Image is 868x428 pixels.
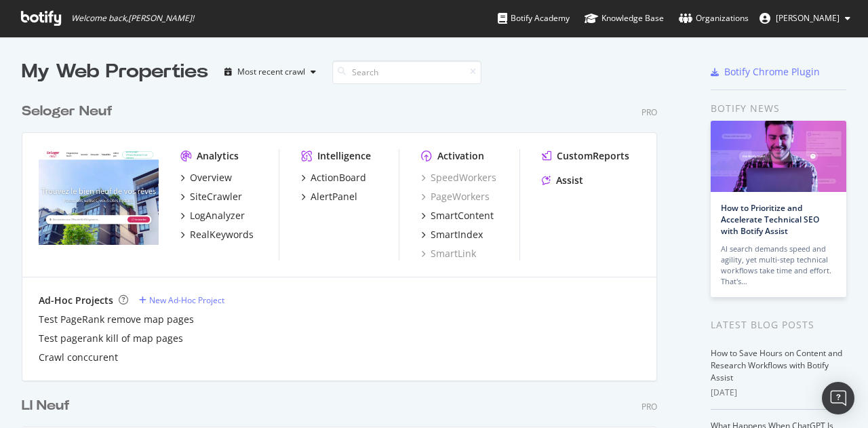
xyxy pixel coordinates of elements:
[585,12,664,25] div: Knowledge Base
[822,382,854,414] div: Open Intercom Messenger
[421,247,476,260] a: SmartLink
[776,12,840,24] span: Lukas MÄNNL
[721,202,819,237] a: How to Prioritize and Accelerate Technical SEO with Botify Assist
[180,228,254,241] a: RealKeywords
[557,149,629,163] div: CustomReports
[431,209,494,222] div: SmartContent
[39,149,159,246] img: selogerneuf.com
[498,12,570,25] div: Botify Academy
[711,101,846,116] div: Botify news
[180,190,242,203] a: SiteCrawler
[22,396,75,416] a: LI Neuf
[724,65,820,79] div: Botify Chrome Plugin
[679,12,749,25] div: Organizations
[711,347,842,383] a: How to Save Hours on Content and Research Workflows with Botify Assist
[421,228,483,241] a: SmartIndex
[556,174,583,187] div: Assist
[22,396,70,416] div: LI Neuf
[190,209,245,222] div: LogAnalyzer
[190,171,232,184] div: Overview
[711,387,846,399] div: [DATE]
[311,190,357,203] div: AlertPanel
[421,190,490,203] a: PageWorkers
[22,102,118,121] a: Seloger Neuf
[22,58,208,85] div: My Web Properties
[237,68,305,76] div: Most recent crawl
[542,149,629,163] a: CustomReports
[39,351,118,364] a: Crawl conccurent
[180,209,245,222] a: LogAnalyzer
[642,401,657,412] div: Pro
[39,313,194,326] a: Test PageRank remove map pages
[317,149,371,163] div: Intelligence
[721,244,836,287] div: AI search demands speed and agility, yet multi-step technical workflows take time and effort. Tha...
[39,294,113,307] div: Ad-Hoc Projects
[71,13,194,24] span: Welcome back, [PERSON_NAME] !
[431,228,483,241] div: SmartIndex
[711,65,820,79] a: Botify Chrome Plugin
[642,106,657,118] div: Pro
[139,294,224,306] a: New Ad-Hoc Project
[749,7,861,29] button: [PERSON_NAME]
[421,171,496,184] a: SpeedWorkers
[711,121,846,192] img: How to Prioritize and Accelerate Technical SEO with Botify Assist
[711,317,846,332] div: Latest Blog Posts
[39,332,183,345] a: Test pagerank kill of map pages
[190,190,242,203] div: SiteCrawler
[542,174,583,187] a: Assist
[437,149,484,163] div: Activation
[190,228,254,241] div: RealKeywords
[180,171,232,184] a: Overview
[311,171,366,184] div: ActionBoard
[149,294,224,306] div: New Ad-Hoc Project
[301,171,366,184] a: ActionBoard
[301,190,357,203] a: AlertPanel
[219,61,321,83] button: Most recent crawl
[197,149,239,163] div: Analytics
[332,60,481,84] input: Search
[421,209,494,222] a: SmartContent
[22,102,113,121] div: Seloger Neuf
